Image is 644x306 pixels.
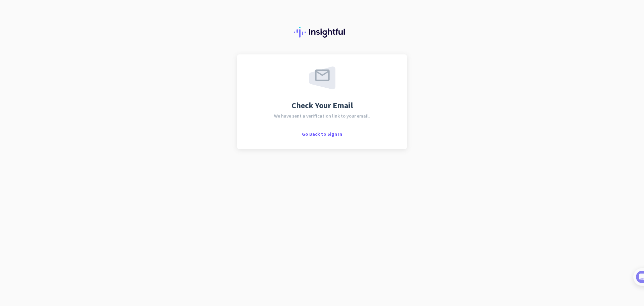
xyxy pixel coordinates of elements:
[274,114,370,118] span: We have sent a verification link to your email.
[302,131,342,137] span: Go Back to Sign In
[291,101,353,110] span: Check Your Email
[309,67,335,89] img: email-sent
[294,27,350,38] img: Insightful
